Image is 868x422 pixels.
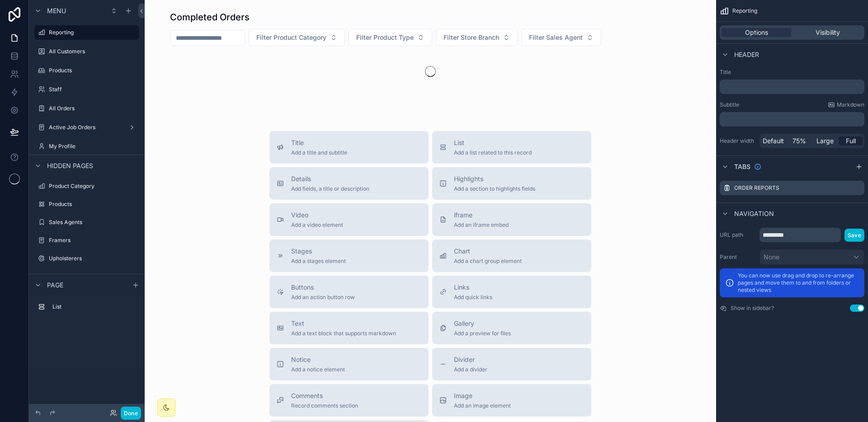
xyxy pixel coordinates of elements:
[454,355,487,364] span: Divider
[816,136,834,145] span: Large
[29,295,145,323] div: scrollable content
[454,258,522,265] span: Add a chart group element
[47,6,66,15] span: Menu
[454,149,532,156] span: Add a list related to this record
[844,229,864,242] button: Save
[49,255,137,262] label: Upholsterers
[454,174,535,183] span: Highlights
[49,183,137,190] label: Product Category
[720,69,864,76] label: Title
[52,303,136,310] label: List
[816,28,840,37] span: Visibility
[454,138,532,147] span: List
[49,48,137,55] label: All Customers
[121,407,141,420] button: Done
[291,355,345,364] span: Notice
[49,201,137,208] label: Products
[759,249,864,265] button: None
[734,184,779,192] label: Order Reports
[734,50,759,59] span: Header
[34,25,139,40] a: Reporting
[454,330,511,337] span: Add a preview for files
[34,63,139,78] a: Products
[49,105,137,112] label: All Orders
[454,319,511,328] span: Gallery
[34,139,139,154] a: My Profile
[269,348,429,380] button: NoticeAdd a notice element
[432,312,591,344] button: GalleryAdd a preview for files
[291,319,396,328] span: Text
[291,402,358,409] span: Record comments section
[720,101,739,108] label: Subtitle
[432,203,591,236] button: iframeAdd an iframe embed
[432,167,591,200] button: HighlightsAdd a section to highlights fields
[738,272,859,294] p: You can now use drag and drop to re-arrange pages and move them to and from folders or nested views
[291,149,347,156] span: Add a title and subtitle
[291,221,343,229] span: Add a video element
[291,258,346,265] span: Add a stages element
[745,28,768,37] span: Options
[269,239,429,272] button: StagesAdd a stages element
[34,179,139,193] a: Product Category
[49,29,134,36] label: Reporting
[454,185,535,192] span: Add a section to highlights fields
[732,7,757,14] span: Reporting
[49,124,125,131] label: Active Job Orders
[269,167,429,200] button: DetailsAdd fields, a title or description
[47,281,63,290] span: Page
[49,143,137,150] label: My Profile
[291,330,396,337] span: Add a text block that supports markdown
[454,247,522,256] span: Chart
[720,137,756,145] label: Header width
[720,253,756,261] label: Parent
[34,215,139,230] a: Sales Agents
[432,384,591,417] button: ImageAdd an image element
[34,82,139,97] a: Staff
[828,101,864,108] a: Markdown
[291,185,369,192] span: Add fields, a title or description
[269,203,429,236] button: VideoAdd a video element
[291,294,355,301] span: Add an action button row
[793,136,806,145] span: 75%
[454,211,509,220] span: iframe
[454,294,492,301] span: Add quick links
[269,131,429,164] button: TitleAdd a title and subtitle
[49,86,137,93] label: Staff
[34,197,139,211] a: Products
[47,161,93,170] span: Hidden pages
[49,67,137,74] label: Products
[734,162,750,171] span: Tabs
[34,101,139,116] a: All Orders
[720,112,864,127] div: scrollable content
[734,209,774,218] span: Navigation
[432,131,591,164] button: ListAdd a list related to this record
[291,366,345,373] span: Add a notice element
[432,239,591,272] button: ChartAdd a chart group element
[731,305,774,312] label: Show in sidebar?
[269,384,429,417] button: CommentsRecord comments section
[291,138,347,147] span: Title
[34,120,139,135] a: Active Job Orders
[291,283,355,292] span: Buttons
[454,221,509,229] span: Add an iframe embed
[846,136,856,145] span: Full
[454,283,492,292] span: Links
[291,391,358,400] span: Comments
[291,247,346,256] span: Stages
[269,312,429,344] button: TextAdd a text block that supports markdown
[269,276,429,308] button: ButtonsAdd an action button row
[34,251,139,266] a: Upholsterers
[764,253,779,262] span: None
[454,391,511,400] span: Image
[291,174,369,183] span: Details
[837,101,864,108] span: Markdown
[49,219,137,226] label: Sales Agents
[454,402,511,409] span: Add an image element
[763,136,784,145] span: Default
[454,366,487,373] span: Add a divider
[432,348,591,380] button: DividerAdd a divider
[720,80,864,94] div: scrollable content
[34,44,139,59] a: All Customers
[49,237,137,244] label: Framers
[34,233,139,248] a: Framers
